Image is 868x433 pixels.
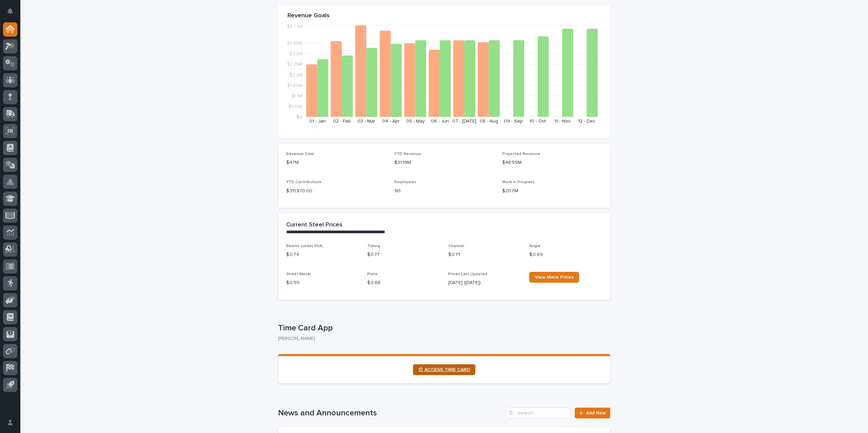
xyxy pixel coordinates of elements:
text: 04 - Apr [382,119,400,124]
p: $20.7M [502,188,602,195]
tspan: $550K [288,104,302,109]
span: Add New [586,411,606,415]
span: View More Prices [535,275,574,280]
span: Beams (under 55#) [286,244,323,248]
span: Work in Progress [502,180,535,184]
a: ⏲ ACCESS TIME CARD [413,364,475,375]
p: $ 0.77 [367,251,440,258]
text: 03 - Mar [357,119,375,124]
tspan: $3.3M [289,51,302,56]
p: $ 0.68 [367,279,440,286]
button: Notifications [3,4,17,18]
p: $ 0.59 [286,279,359,286]
text: 09 - Sep [504,119,523,124]
text: 08 - Aug [480,119,498,124]
p: 181 [394,188,494,195]
p: [PERSON_NAME] [278,336,605,342]
span: Angle [529,244,540,248]
span: Channel [448,244,464,248]
a: Add New [575,408,610,418]
p: $ 0.69 [529,251,602,258]
p: $ 0.74 [286,251,359,258]
text: 06 - Jun [431,119,449,124]
tspan: $2.75M [287,62,302,67]
tspan: $0 [296,115,302,120]
text: 12 - Dec [578,119,595,124]
span: Sheet Metal [286,272,311,276]
span: Revenue Goal [286,152,314,156]
tspan: $4.77M [287,24,302,29]
p: $ 311,870.00 [286,188,386,195]
p: $31.19M [394,159,494,166]
p: Time Card App [278,323,608,333]
text: 01 - Jan [309,119,326,124]
h1: News and Announcements [278,408,504,418]
span: ⏲ ACCESS TIME CARD [418,367,470,372]
text: 02 - Feb [333,119,351,124]
input: Search [506,408,571,418]
tspan: $1.1M [292,93,302,98]
p: $48.59M [502,159,602,166]
tspan: $3.85M [287,41,302,46]
a: View More Prices [529,272,579,283]
tspan: $2.2M [289,72,302,77]
p: [DATE] ([DATE]) [448,279,521,286]
p: $ 0.71 [448,251,521,258]
span: Prices Last Updated [448,272,487,276]
text: 10 - Oct [530,119,546,124]
p: Revenue Goals [288,12,601,20]
tspan: $1.65M [287,83,302,88]
span: YTD Revenue [394,152,421,156]
p: $47M [286,159,386,166]
div: Notifications [8,8,17,19]
text: 07 - [DATE] [452,119,476,124]
span: Projected Revenue [502,152,540,156]
span: YTD Contributions [286,180,322,184]
span: Employees [394,180,416,184]
span: Tubing [367,244,380,248]
span: Plate [367,272,378,276]
h2: Current Steel Prices [286,221,342,229]
text: 11 - Nov [554,119,571,124]
text: 05 - May [406,119,425,124]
